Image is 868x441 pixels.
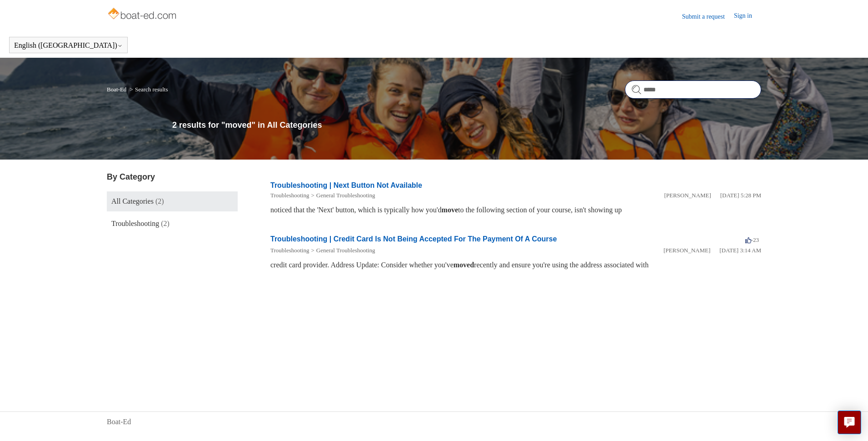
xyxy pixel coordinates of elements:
em: moved [454,261,474,269]
a: General Troubleshooting [316,192,375,199]
span: All Categories [111,197,154,205]
a: Troubleshooting (2) [107,214,238,234]
li: [PERSON_NAME] [664,191,711,200]
a: Boat-Ed [107,86,126,93]
li: [PERSON_NAME] [663,246,710,255]
a: Troubleshooting [270,192,309,199]
h3: By Category [107,171,238,183]
li: General Troubleshooting [309,191,375,200]
a: Troubleshooting [270,247,309,254]
img: Boat-Ed Help Center home page [107,5,179,24]
li: Search results [128,86,168,93]
span: (2) [155,197,164,205]
a: Troubleshooting | Credit Card Is Not Being Accepted For The Payment Of A Course [270,235,557,243]
div: credit card provider. Address Update: Consider whether you've recently and ensure you're using th... [270,260,761,271]
li: Boat-Ed [107,86,128,93]
li: General Troubleshooting [309,246,375,255]
time: 03/16/2022, 03:14 [719,247,761,254]
li: Troubleshooting [270,191,309,200]
time: 01/05/2024, 17:28 [720,192,761,199]
span: -23 [745,236,759,243]
a: Submit a request [682,12,734,21]
span: (2) [161,220,170,227]
a: All Categories (2) [107,191,238,211]
button: English ([GEOGRAPHIC_DATA]) [14,41,123,50]
h1: 2 results for "moved" in All Categories [172,119,761,131]
em: move [442,206,458,214]
div: noticed that the 'Next' button, which is typically how you'd to the following section of your cou... [270,205,761,215]
li: Troubleshooting [270,246,309,255]
a: General Troubleshooting [316,247,375,254]
a: Sign in [734,11,761,22]
a: Boat-Ed [107,416,131,427]
input: Search [625,80,761,99]
a: Troubleshooting | Next Button Not Available [270,181,422,189]
span: Troubleshooting [111,220,159,227]
button: Live chat [838,411,861,434]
